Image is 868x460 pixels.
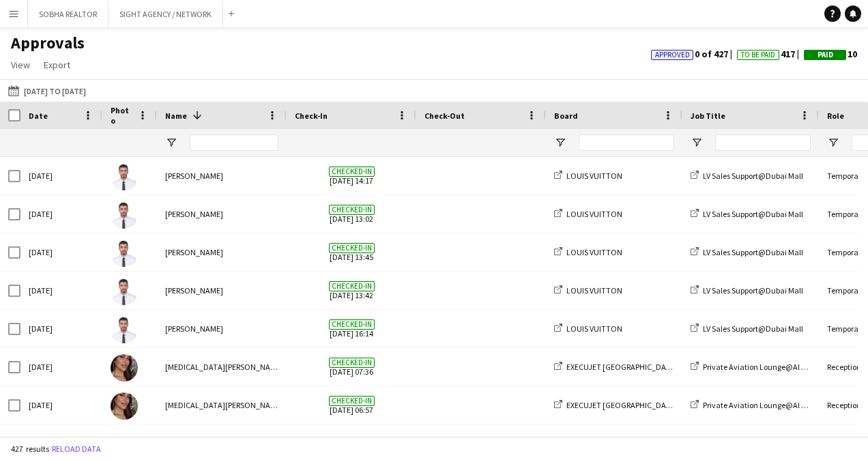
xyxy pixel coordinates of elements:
a: EXECUJET [GEOGRAPHIC_DATA] [554,400,678,410]
img: Youssef Attia [111,316,138,343]
input: Job Title Filter Input [715,134,811,151]
img: Youssef Attia [111,163,138,190]
span: 0 of 427 [651,48,737,60]
img: Yasmin Mamdouh [111,354,138,382]
span: Role [827,111,844,121]
span: Checked-in [329,167,375,177]
span: [DATE] 13:45 [295,233,408,271]
button: Open Filter Menu [165,136,177,149]
span: Checked-in [329,358,375,368]
a: LOUIS VUITTON [554,247,622,257]
span: LOUIS VUITTON [566,285,622,296]
a: View [5,56,35,74]
img: Youssef Attia [111,201,138,229]
img: Youssef Attia [111,278,138,305]
span: 417 [737,48,804,60]
span: LV Sales Support@Dubai Mall [703,171,803,181]
span: LV Sales Support@Dubai Mall [703,247,803,257]
span: [DATE] 13:02 [295,195,408,233]
div: [PERSON_NAME] [157,272,287,309]
span: Checked-in [329,205,375,215]
div: [DATE] [20,195,102,233]
span: LOUIS VUITTON [566,209,622,219]
span: LV Sales Support@Dubai Mall [703,285,803,296]
div: [PERSON_NAME] [157,157,287,195]
span: LV Sales Support@Dubai Mall [703,324,803,334]
button: SIGHT AGENCY / NETWORK [108,1,223,27]
span: 10 [804,48,857,60]
span: [DATE] 07:36 [295,348,408,386]
span: LOUIS VUITTON [566,171,622,181]
span: EXECUJET [GEOGRAPHIC_DATA] [566,400,678,410]
span: Check-Out [424,111,465,121]
span: [DATE] 13:42 [295,272,408,309]
span: Check-In [295,111,328,121]
a: LV Sales Support@Dubai Mall [691,285,803,296]
div: [DATE] [20,272,102,309]
a: Export [38,56,76,74]
span: EXECUJET [GEOGRAPHIC_DATA] [566,362,678,372]
span: View [11,59,30,71]
a: LV Sales Support@Dubai Mall [691,171,803,181]
span: Job Title [691,111,725,121]
div: [PERSON_NAME] [157,195,287,233]
span: Paid [818,51,833,59]
span: To Be Paid [741,51,775,59]
button: [DATE] to [DATE] [5,83,89,99]
a: LOUIS VUITTON [554,209,622,219]
a: LOUIS VUITTON [554,324,622,334]
img: Youssef Attia [111,240,138,267]
span: Name [165,111,187,121]
div: [DATE] [20,233,102,271]
button: Open Filter Menu [691,136,703,149]
span: LOUIS VUITTON [566,324,622,334]
span: Approved [655,51,690,59]
span: Photo [111,105,132,126]
div: [MEDICAL_DATA][PERSON_NAME] [157,348,287,386]
div: [PERSON_NAME] [157,233,287,271]
span: [DATE] 16:14 [295,310,408,347]
div: [PERSON_NAME] [157,310,287,347]
span: Date [29,111,48,121]
span: Checked-in [329,243,375,253]
span: Export [44,59,70,71]
span: Board [554,111,578,121]
span: LOUIS VUITTON [566,247,622,257]
div: [DATE] [20,348,102,386]
span: [DATE] 06:57 [295,386,408,424]
a: LOUIS VUITTON [554,285,622,296]
button: Reload data [49,442,104,457]
span: Checked-in [329,281,375,291]
span: Checked-in [329,319,375,330]
a: EXECUJET [GEOGRAPHIC_DATA] [554,362,678,372]
button: Open Filter Menu [554,136,566,149]
button: SOBHA REALTOR [28,1,108,27]
input: Name Filter Input [190,134,278,151]
div: [DATE] [20,310,102,347]
a: LOUIS VUITTON [554,171,622,181]
span: LV Sales Support@Dubai Mall [703,209,803,219]
button: Open Filter Menu [827,136,839,149]
a: LV Sales Support@Dubai Mall [691,247,803,257]
div: [MEDICAL_DATA][PERSON_NAME] [157,386,287,424]
input: Board Filter Input [579,134,674,151]
img: Yasmin Mamdouh [111,392,138,420]
div: [DATE] [20,386,102,424]
div: [DATE] [20,157,102,195]
a: LV Sales Support@Dubai Mall [691,324,803,334]
span: [DATE] 14:17 [295,157,408,195]
span: Checked-in [329,396,375,406]
a: LV Sales Support@Dubai Mall [691,209,803,219]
